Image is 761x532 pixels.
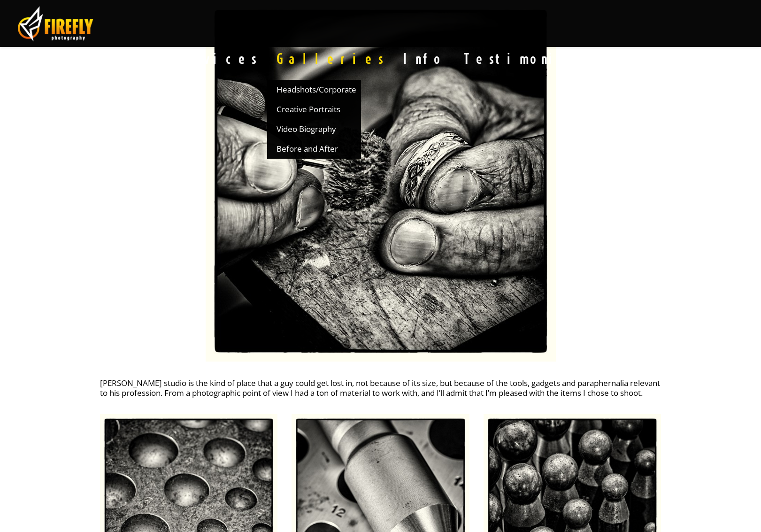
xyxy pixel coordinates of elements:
span: About [73,49,147,68]
span: Video Biography [277,124,336,134]
span: Galleries [267,49,394,68]
span: Services [147,49,267,68]
a: Creative Portraits [267,100,361,119]
a: Contacts [8,80,114,122]
span: Headshots/Corporate [277,85,356,94]
span: Before and After [277,144,338,154]
span: Blog [603,49,668,68]
a: About [73,38,147,80]
a: Before and After [267,139,361,159]
span: Creative Portraits [277,104,340,114]
a: Info [394,38,454,80]
a: Testimonials [454,38,603,80]
span: Contacts [8,92,114,110]
span: Home [8,49,73,68]
a: Galleries [267,38,394,80]
a: Video Biography [267,119,361,139]
a: Headshots/Corporate [267,80,361,100]
p: [PERSON_NAME] studio is the kind of place that a guy could get lost in, not because of its size, ... [100,378,661,398]
a: Blog [603,38,668,80]
a: Services [147,38,267,80]
span: Testimonials [454,49,603,68]
img: business photography [17,5,94,43]
span: Info [394,49,454,68]
a: Home [8,38,73,80]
